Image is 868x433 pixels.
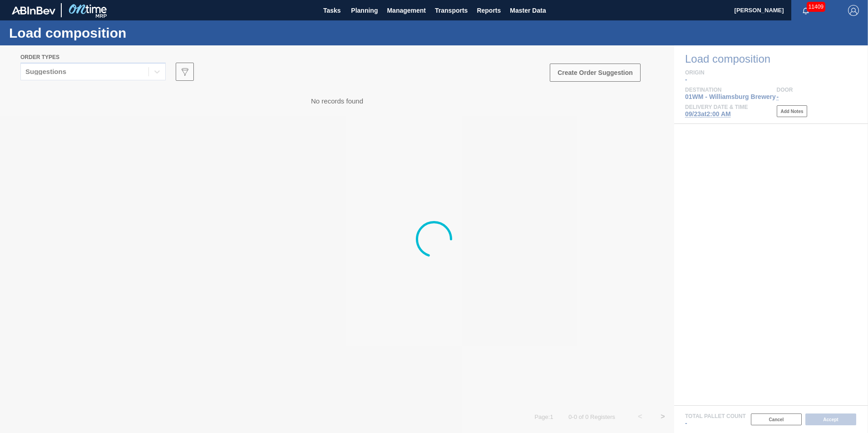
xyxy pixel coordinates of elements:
[322,5,342,16] span: Tasks
[387,5,426,16] span: Management
[9,28,170,38] h1: Load composition
[807,2,825,12] span: 11409
[848,5,859,16] img: Logout
[12,6,55,15] img: TNhmsLtSVTkK8tSr43FrP2fwEKptu5GPRR3wAAAABJRU5ErkJggg==
[477,5,501,16] span: Reports
[510,5,546,16] span: Master Data
[351,5,378,16] span: Planning
[435,5,468,16] span: Transports
[791,4,820,17] button: Notifications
